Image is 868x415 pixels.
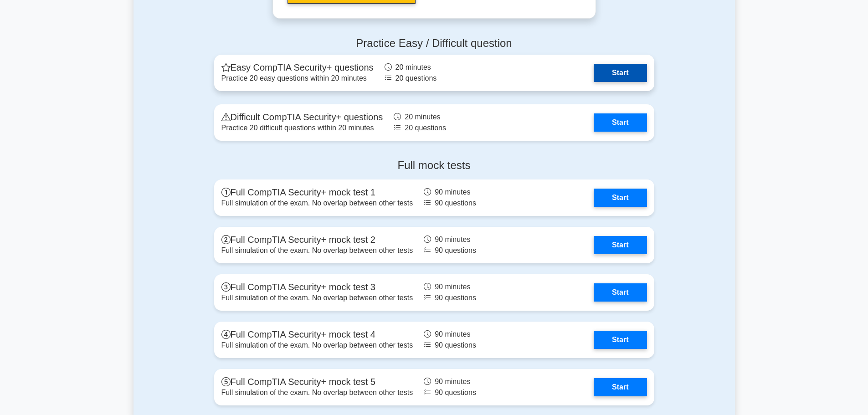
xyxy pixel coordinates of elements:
a: Start [594,283,647,302]
a: Start [594,189,647,207]
h4: Practice Easy / Difficult question [214,37,654,50]
a: Start [594,64,647,82]
a: Start [594,236,647,254]
a: Start [594,378,647,396]
h4: Full mock tests [214,159,654,172]
a: Start [594,113,647,132]
a: Start [594,331,647,349]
